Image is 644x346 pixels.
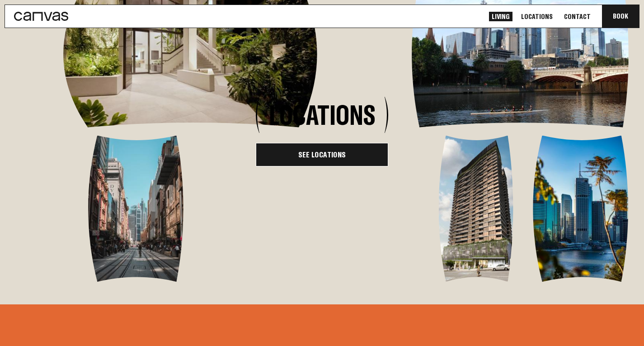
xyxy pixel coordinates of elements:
a: Locations [518,12,555,21]
a: Living [489,12,512,21]
h2: Locations [269,104,375,126]
button: Book [602,5,639,28]
a: See Locations [256,143,388,166]
a: Contact [561,12,593,21]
